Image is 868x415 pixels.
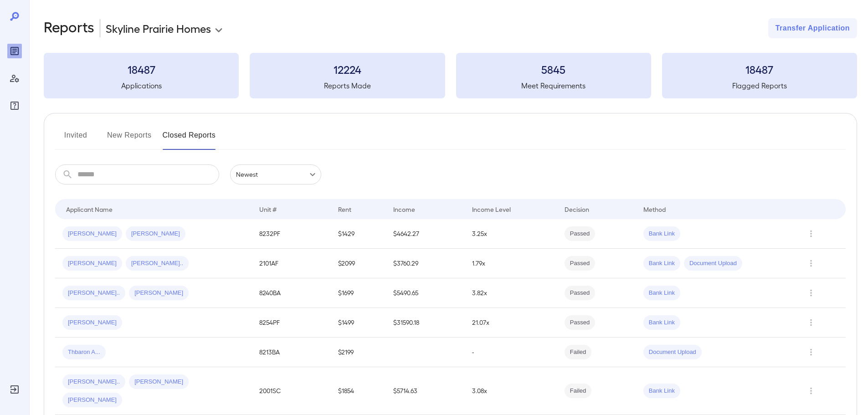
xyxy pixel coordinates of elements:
[331,278,386,308] td: $1699
[163,128,216,150] button: Closed Reports
[804,384,818,398] button: Row Actions
[259,204,277,215] div: Unit #
[386,249,465,278] td: $3760.29
[338,204,353,215] div: Rent
[565,230,595,238] span: Passed
[44,62,239,77] h3: 18487
[386,367,465,415] td: $5714.63
[386,308,465,338] td: $31590.18
[465,338,557,367] td: -
[230,164,321,184] div: Newest
[7,44,22,58] div: Reports
[804,226,818,241] button: Row Actions
[331,308,386,338] td: $1499
[643,230,680,238] span: Bank Link
[643,318,680,327] span: Bank Link
[252,219,331,249] td: 8232PF
[106,21,211,36] p: Skyline Prairie Homes
[66,204,113,215] div: Applicant Name
[331,249,386,278] td: $2099
[662,62,857,77] h3: 18487
[804,345,818,359] button: Row Actions
[44,18,94,38] h2: Reports
[55,128,96,150] button: Invited
[465,367,557,415] td: 3.08x
[44,80,239,91] h5: Applications
[393,204,415,215] div: Income
[804,286,818,300] button: Row Actions
[386,278,465,308] td: $5490.65
[565,318,595,327] span: Passed
[643,348,702,357] span: Document Upload
[7,71,22,86] div: Manage Users
[250,62,445,77] h3: 12224
[44,53,857,98] summary: 18487Applications12224Reports Made5845Meet Requirements18487Flagged Reports
[252,367,331,415] td: 2001SC
[465,278,557,308] td: 3.82x
[472,204,511,215] div: Income Level
[62,378,125,386] span: [PERSON_NAME]..
[768,18,857,38] button: Transfer Application
[62,318,122,327] span: [PERSON_NAME]
[565,259,595,268] span: Passed
[331,338,386,367] td: $2199
[643,259,680,268] span: Bank Link
[662,80,857,91] h5: Flagged Reports
[7,382,22,397] div: Log Out
[643,289,680,297] span: Bank Link
[7,98,22,113] div: FAQ
[565,204,589,215] div: Decision
[62,348,106,357] span: Thbaron A...
[565,348,591,357] span: Failed
[456,80,651,91] h5: Meet Requirements
[250,80,445,91] h5: Reports Made
[252,249,331,278] td: 2101AF
[62,396,122,405] span: [PERSON_NAME]
[684,259,742,268] span: Document Upload
[386,219,465,249] td: $4642.27
[565,289,595,297] span: Passed
[465,219,557,249] td: 3.25x
[107,128,152,150] button: New Reports
[804,315,818,330] button: Row Actions
[126,230,185,238] span: [PERSON_NAME]
[331,219,386,249] td: $1429
[62,230,122,238] span: [PERSON_NAME]
[643,204,666,215] div: Method
[565,387,591,395] span: Failed
[129,378,189,386] span: [PERSON_NAME]
[62,259,122,268] span: [PERSON_NAME]
[456,62,651,77] h3: 5845
[643,387,680,395] span: Bank Link
[126,259,189,268] span: [PERSON_NAME]..
[331,367,386,415] td: $1854
[804,256,818,271] button: Row Actions
[465,308,557,338] td: 21.07x
[252,338,331,367] td: 8213BA
[62,289,125,297] span: [PERSON_NAME]..
[465,249,557,278] td: 1.79x
[252,278,331,308] td: 8240BA
[129,289,189,297] span: [PERSON_NAME]
[252,308,331,338] td: 8254PF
